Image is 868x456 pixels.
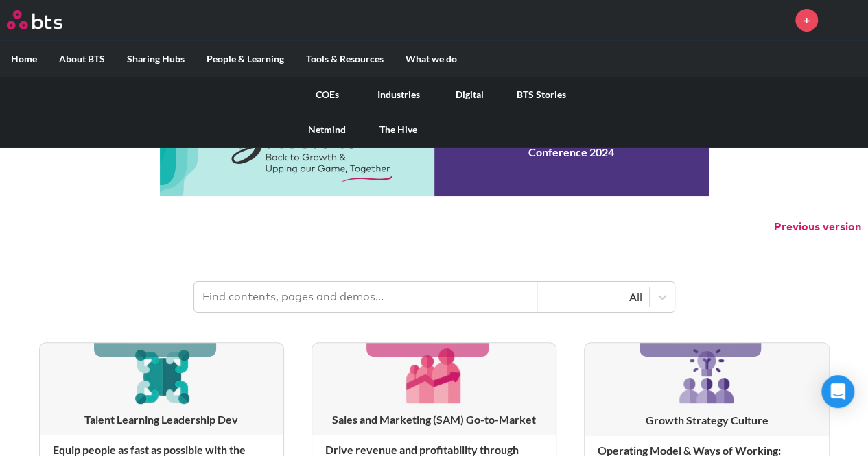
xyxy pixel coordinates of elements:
[585,413,828,428] h3: Growth Strategy Culture
[129,343,194,408] img: [object Object]
[828,3,861,36] a: Profile
[116,41,196,77] label: Sharing Hubs
[395,41,468,77] label: What we do
[828,3,861,36] img: Nicole Gams
[821,375,854,408] div: Open Intercom Messenger
[194,282,537,312] input: Find contents, pages and demos...
[795,9,818,32] a: +
[774,219,861,235] button: Previous version
[295,41,395,77] label: Tools & Resources
[312,412,556,427] h3: Sales and Marketing (SAM) Go-to-Market
[40,412,283,427] h3: Talent Learning Leadership Dev
[196,41,295,77] label: People & Learning
[7,10,62,29] img: BTS Logo
[48,41,116,77] label: About BTS
[544,289,642,304] div: All
[674,343,740,409] img: [object Object]
[401,343,467,408] img: [object Object]
[7,10,88,29] a: Go home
